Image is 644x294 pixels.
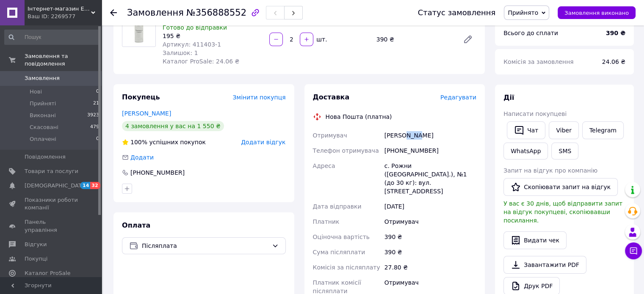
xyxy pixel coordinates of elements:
[241,139,285,146] span: Додати відгук
[582,121,624,139] a: Telegram
[606,30,625,36] b: 390 ₴
[503,178,618,196] button: Скопіювати запит на відгук
[503,167,597,174] span: Запит на відгук про компанію
[110,8,117,17] div: Повернутися назад
[25,153,66,161] span: Повідомлення
[313,218,340,225] span: Платник
[122,93,160,101] span: Покупець
[122,14,155,47] img: Піногасник харчовий, 100мл
[130,154,154,161] span: Додати
[503,30,558,36] span: Всього до сплати
[459,31,476,48] a: Редагувати
[314,35,328,44] div: шт.
[507,121,545,139] button: Чат
[163,49,198,56] span: Залишок: 1
[313,147,379,154] span: Телефон отримувача
[163,32,263,40] div: 195 ₴
[122,138,206,146] div: успішних покупок
[127,8,184,18] span: Замовлення
[30,124,58,131] span: Скасовані
[25,255,47,263] span: Покупці
[122,121,224,131] div: 4 замовлення у вас на 1 550 ₴
[313,264,380,271] span: Комісія за післяплату
[508,9,538,16] span: Прийнято
[163,41,221,48] span: Артикул: 411403-1
[25,168,78,175] span: Товари та послуги
[163,24,227,31] span: Готово до відправки
[313,203,362,210] span: Дата відправки
[28,5,91,13] span: Інтернет-магазин EcoZvar
[373,33,456,45] div: 390 ₴
[30,100,56,107] span: Прийняті
[30,112,56,119] span: Виконані
[130,139,147,146] span: 100%
[186,8,246,18] span: №356888552
[122,221,150,229] span: Оплата
[564,10,629,16] span: Замовлення виконано
[625,242,642,259] button: Чат з покупцем
[25,182,87,190] span: [DEMOGRAPHIC_DATA]
[233,94,286,101] span: Змінити покупця
[28,13,102,20] div: Ваш ID: 2269577
[383,260,478,275] div: 27.80 ₴
[25,269,70,277] span: Каталог ProSale
[25,241,47,248] span: Відгуки
[96,135,99,143] span: 0
[96,88,99,96] span: 0
[122,110,171,117] a: [PERSON_NAME]
[30,135,56,143] span: Оплачені
[383,214,478,229] div: Отримувач
[602,58,625,65] span: 24.06 ₴
[383,245,478,260] div: 390 ₴
[503,93,514,102] span: Дії
[383,229,478,245] div: 390 ₴
[503,231,567,249] button: Видати чек
[440,94,476,101] span: Редагувати
[130,168,185,177] div: [PHONE_NUMBER]
[551,143,578,159] button: SMS
[418,8,496,17] div: Статус замовлення
[25,218,78,234] span: Панель управління
[30,88,42,96] span: Нові
[503,110,567,117] span: Написати покупцеві
[163,58,239,65] span: Каталог ProSale: 24.06 ₴
[503,143,548,159] a: WhatsApp
[4,30,100,45] input: Пошук
[93,100,99,107] span: 21
[90,124,99,131] span: 479
[383,143,478,158] div: [PHONE_NUMBER]
[25,52,102,68] span: Замовлення та повідомлення
[87,112,99,119] span: 3923
[558,6,636,19] button: Замовлення виконано
[80,182,90,189] span: 14
[503,200,622,224] span: У вас є 30 днів, щоб відправити запит на відгук покупцеві, скопіювавши посилання.
[313,249,365,256] span: Сума післяплати
[142,241,268,250] span: Післяплата
[383,128,478,143] div: [PERSON_NAME]
[313,234,370,240] span: Оціночна вартість
[323,113,394,121] div: Нова Пошта (платна)
[25,74,60,82] span: Замовлення
[313,93,350,101] span: Доставка
[90,182,100,189] span: 32
[549,121,578,139] a: Viber
[383,158,478,199] div: с. Рожни ([GEOGRAPHIC_DATA].), №1 (до 30 кг): вул. [STREET_ADDRESS]
[313,162,335,169] span: Адреса
[313,132,347,139] span: Отримувач
[503,256,586,274] a: Завантажити PDF
[383,199,478,214] div: [DATE]
[25,196,78,212] span: Показники роботи компанії
[503,58,574,65] span: Комісія за замовлення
